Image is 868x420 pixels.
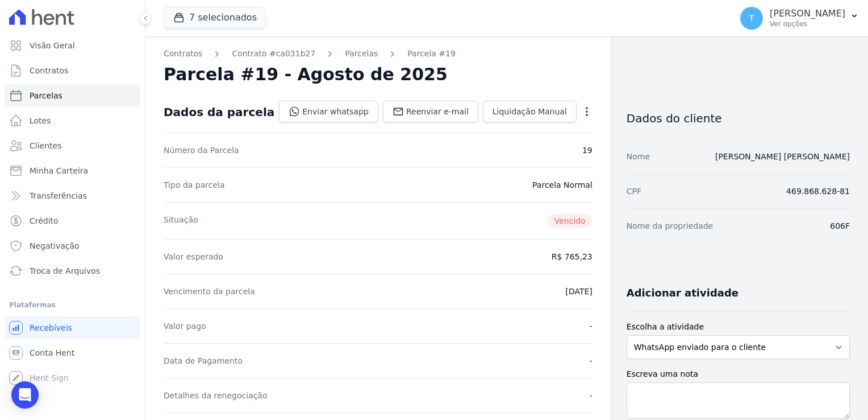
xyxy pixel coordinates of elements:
a: Enviar whatsapp [279,101,378,122]
a: Parcela #19 [407,48,456,60]
dt: Tipo da parcela [164,179,225,191]
p: [PERSON_NAME] [770,8,845,19]
p: Ver opções [770,19,845,28]
dt: CPF [627,186,641,197]
span: Vencido [548,214,592,228]
a: Recebíveis [5,316,140,339]
dd: - [590,390,592,401]
a: Liquidação Manual [483,101,577,122]
span: Lotes [30,115,51,126]
a: Troca de Arquivos [5,260,140,282]
a: Reenviar e-mail [383,101,478,122]
dd: Parcela Normal [532,179,592,191]
span: T [749,14,754,22]
label: Escreva uma nota [627,368,850,380]
a: Transferências [5,184,140,207]
dt: Nome [627,151,650,162]
h2: Parcela #19 - Agosto de 2025 [164,64,448,85]
button: T [PERSON_NAME] Ver opções [731,2,868,34]
dd: - [590,320,592,332]
span: Reenviar e-mail [406,106,469,117]
a: Parcelas [5,84,140,107]
span: Parcelas [30,90,62,101]
button: 7 selecionados [164,7,266,28]
dd: - [590,355,592,367]
span: Clientes [30,140,61,151]
a: Contrato #ca031b27 [232,48,315,60]
nav: Breadcrumb [164,48,592,60]
dd: [DATE] [565,286,592,297]
a: Negativação [5,234,140,257]
span: Negativação [30,240,80,252]
div: Dados da parcela [164,105,274,119]
dd: 19 [582,145,592,156]
dt: Situação [164,214,198,228]
a: Clientes [5,134,140,157]
span: Recebíveis [30,322,72,333]
div: Open Intercom Messenger [11,381,39,409]
a: Visão Geral [5,34,140,57]
h3: Adicionar atividade [627,286,738,300]
a: [PERSON_NAME] [PERSON_NAME] [715,152,850,161]
dt: Data de Pagamento [164,355,243,367]
dd: R$ 765,23 [552,251,592,262]
a: Crédito [5,209,140,232]
span: Visão Geral [30,40,75,51]
dt: Detalhes da renegociação [164,390,268,401]
a: Minha Carteira [5,159,140,182]
span: Transferências [30,190,87,201]
dt: Número da Parcela [164,145,239,156]
span: Conta Hent [30,347,74,359]
span: Contratos [30,65,68,76]
span: Liquidação Manual [493,106,567,117]
span: Minha Carteira [30,165,88,176]
span: Crédito [30,215,59,227]
dt: Vencimento da parcela [164,286,255,297]
span: Troca de Arquivos [30,265,100,277]
a: Lotes [5,109,140,132]
dt: Nome da propriedade [627,220,713,232]
a: Contratos [164,48,202,60]
dd: 606F [830,220,850,232]
a: Conta Hent [5,341,140,364]
dt: Valor pago [164,320,206,332]
dt: Valor esperado [164,251,223,262]
label: Escolha a atividade [627,321,850,333]
a: Parcelas [345,48,378,60]
h3: Dados do cliente [627,112,850,125]
a: Contratos [5,59,140,82]
dd: 469.868.628-81 [786,186,850,197]
div: Plataformas [9,298,136,312]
